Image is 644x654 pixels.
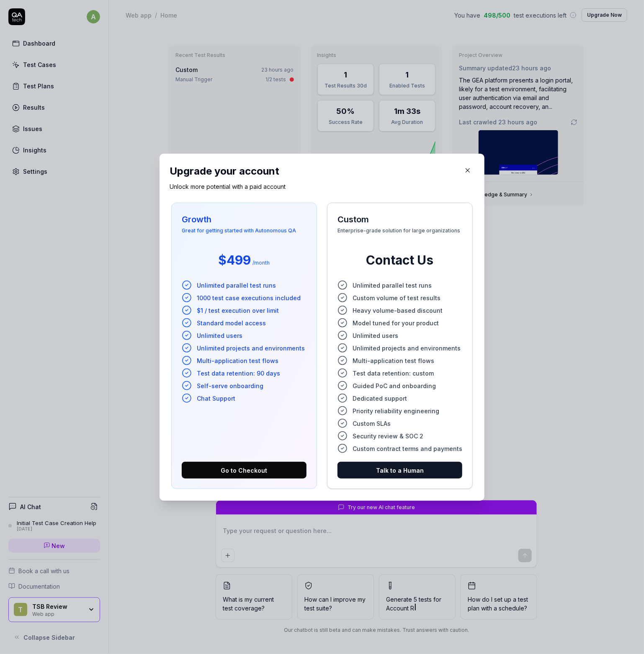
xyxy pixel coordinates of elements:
span: Test data retention: custom [353,368,434,377]
button: Close Modal [461,164,474,177]
span: Unlimited parallel test runs [353,281,432,289]
span: Unlimited projects and environments [197,343,305,352]
span: 1000 test case executions included [197,293,301,302]
span: Custom SLAs [353,419,391,427]
span: Self-serve onboarding [197,381,263,390]
span: Model tuned for your product [353,318,439,327]
h3: Growth [182,213,307,226]
span: Unlimited users [353,331,398,340]
span: month [255,259,270,265]
span: Test data retention: 90 days [197,368,280,377]
span: / [253,259,255,265]
span: Unlimited users [197,331,242,340]
span: Heavy volume-based discount [353,306,443,314]
button: Talk to a Human [337,462,462,479]
span: Unlimited projects and environments [353,343,461,352]
span: $1 / test execution over limit [197,306,279,314]
span: Security review & SOC 2 [353,431,423,440]
span: Custom volume of test results [353,293,440,302]
span: Contact Us [366,250,434,269]
span: Dedicated support [353,394,407,402]
span: Chat Support [197,394,235,402]
span: Great for getting started with Autonomous QA [182,228,307,240]
span: Multi-application test flows [353,356,434,365]
span: $499 [219,250,251,269]
p: Unlock more potential with a paid account [170,182,474,191]
span: Custom contract terms and payments [353,444,462,453]
span: Guided PoC and onboarding [353,381,436,390]
h2: Upgrade your account [170,164,474,179]
span: Standard model access [197,318,266,327]
span: Priority reliability engineering [353,406,439,415]
span: Enterprise-grade solution for large organizations [337,228,462,240]
h3: Custom [337,213,462,226]
span: Unlimited parallel test runs [197,281,276,289]
span: Multi-application test flows [197,356,278,365]
button: Go to Checkout [182,462,307,479]
a: Talk to a Human [337,466,462,474]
